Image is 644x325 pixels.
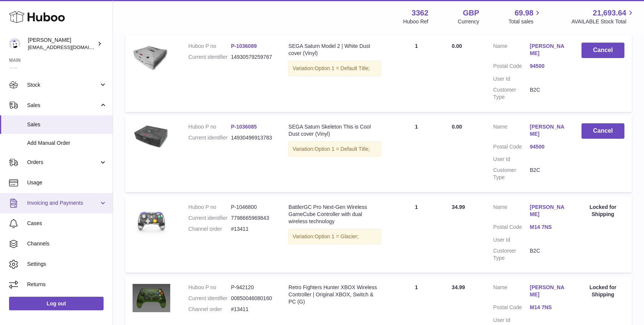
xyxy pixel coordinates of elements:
[27,179,107,186] span: Usage
[188,225,231,233] dt: Channel order
[133,284,170,312] img: $_57.JPG
[231,306,273,313] dd: #13411
[27,81,99,89] span: Stock
[463,8,479,18] strong: GBP
[412,8,429,18] strong: 3362
[188,204,231,211] dt: Huboo P no
[530,204,566,218] a: [PERSON_NAME]
[508,8,542,25] a: 69.98 Total sales
[288,123,381,138] div: SEGA Saturn Skeleton This is Cool Dust cover (Vinyl)
[508,18,542,25] span: Total sales
[389,35,444,112] td: 1
[389,196,444,273] td: 1
[188,43,231,50] dt: Huboo P no
[458,18,479,25] div: Currency
[493,123,530,140] dt: Name
[188,284,231,291] dt: Huboo P no
[188,306,231,313] dt: Channel order
[27,240,107,247] span: Channels
[581,284,624,298] div: Locked for Shipping
[27,121,107,128] span: Sales
[493,284,530,300] dt: Name
[288,61,381,76] div: Variation:
[231,124,257,130] a: P-1036085
[27,199,99,207] span: Invoicing and Payments
[493,43,530,59] dt: Name
[493,63,530,72] dt: Postal Code
[188,134,231,141] dt: Current identifier
[493,317,530,324] dt: User Id
[493,236,530,244] dt: User Id
[403,18,429,25] div: Huboo Ref
[288,204,381,225] div: BattlerGC Pro Next-Gen Wireless GameCube Controller with dual wireless technology
[27,140,107,147] span: Add Manual Order
[9,38,20,49] img: sales@gamesconnection.co.uk
[28,37,96,51] div: [PERSON_NAME]
[530,304,566,311] a: M14 7NS
[452,124,462,130] span: 0.00
[231,225,273,233] dd: #13411
[231,215,273,222] dd: 7798665969843
[288,43,381,57] div: SEGA Saturn Model 2 | White Dust cover (Vinyl)
[231,284,273,291] dd: P-942120
[288,284,381,305] div: Retro Fighters Hunter XBOX Wireless Controller | Original XBOX, Switch & PC (G)
[288,141,381,157] div: Variation:
[133,123,170,149] img: skeleton.webp
[389,116,444,192] td: 1
[452,284,465,290] span: 34.99
[188,123,231,130] dt: Huboo P no
[231,43,257,49] a: P-1036089
[231,54,273,61] dd: 14930579259767
[493,156,530,163] dt: User Id
[133,43,170,71] img: saturnsonicm2.webp
[493,204,530,220] dt: Name
[530,86,566,101] dd: B2C
[314,65,370,71] span: Option 1 = Default Title;
[493,247,530,262] dt: Customer Type
[581,123,624,139] button: Cancel
[314,233,359,239] span: Option 1 = Glacier;
[581,43,624,58] button: Cancel
[571,18,635,25] span: AVAILABLE Stock Total
[27,261,107,268] span: Settings
[530,63,566,70] a: 94500
[530,284,566,298] a: [PERSON_NAME]
[530,123,566,138] a: [PERSON_NAME]
[493,304,530,313] dt: Postal Code
[493,224,530,233] dt: Postal Code
[530,167,566,181] dd: B2C
[188,295,231,302] dt: Current identifier
[493,143,530,152] dt: Postal Code
[452,204,465,210] span: 34.99
[530,143,566,150] a: 94500
[133,204,170,241] img: RFGCPROANNOUNCE20240325.1219.png
[452,43,462,49] span: 0.00
[493,75,530,83] dt: User Id
[493,86,530,101] dt: Customer Type
[27,159,99,166] span: Orders
[27,220,107,227] span: Cases
[188,54,231,61] dt: Current identifier
[581,204,624,218] div: Locked for Shipping
[593,8,626,18] span: 21,693.64
[231,204,273,211] dd: P-1046800
[9,297,104,310] a: Log out
[571,8,635,25] a: 21,693.64 AVAILABLE Stock Total
[530,247,566,262] dd: B2C
[530,43,566,57] a: [PERSON_NAME]
[27,102,99,109] span: Sales
[288,229,381,244] div: Variation:
[514,8,533,18] span: 69.98
[28,44,111,50] span: [EMAIL_ADDRESS][DOMAIN_NAME]
[231,295,273,302] dd: 00850046080160
[314,146,370,152] span: Option 1 = Default Title;
[530,224,566,231] a: M14 7NS
[27,281,107,288] span: Returns
[231,134,273,141] dd: 14930496913783
[493,167,530,181] dt: Customer Type
[188,215,231,222] dt: Current identifier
